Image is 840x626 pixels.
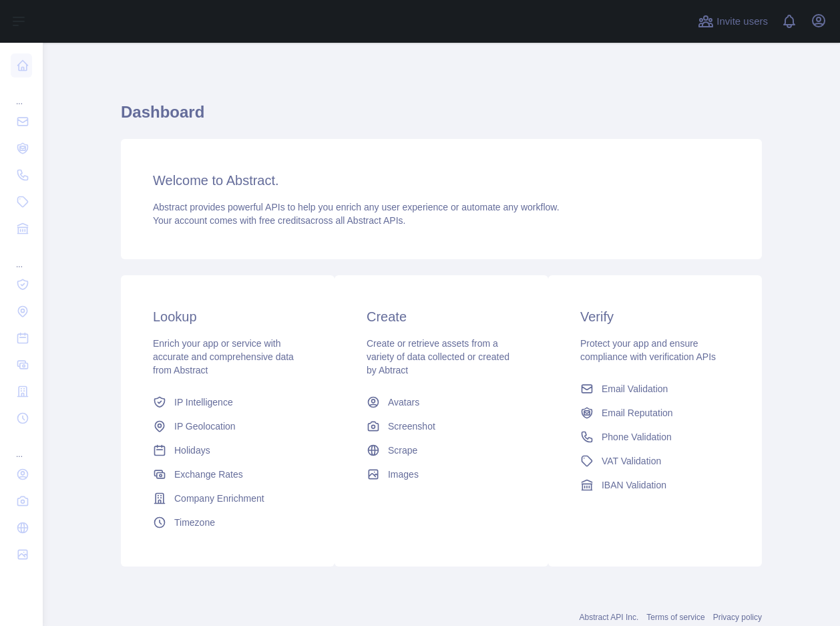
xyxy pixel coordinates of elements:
[174,516,215,529] span: Timezone
[602,454,661,468] span: VAT Validation
[153,202,560,212] span: Abstract provides powerful APIs to help you enrich any user experience or automate any workflow.
[602,406,673,420] span: Email Reputation
[388,468,419,481] span: Images
[153,307,302,326] h3: Lookup
[174,444,210,457] span: Holidays
[575,449,735,473] a: VAT Validation
[580,613,639,622] a: Abstract API Inc.
[388,444,417,457] span: Scrape
[174,468,243,481] span: Exchange Rates
[148,486,308,510] a: Company Enrichment
[153,171,730,190] h3: Welcome to Abstract.
[361,462,521,486] a: Images
[11,243,32,270] div: ...
[11,80,32,107] div: ...
[153,215,405,226] span: Your account comes with across all Abstract APIs.
[646,613,704,622] a: Terms of service
[121,102,762,134] h1: Dashboard
[602,382,668,396] span: Email Validation
[367,338,509,375] span: Create or retrieve assets from a variety of data collected or created by Abtract
[259,215,305,226] span: free credits
[148,390,308,414] a: IP Intelligence
[575,425,735,449] a: Phone Validation
[602,430,672,444] span: Phone Validation
[174,396,233,409] span: IP Intelligence
[713,613,762,622] a: Privacy policy
[388,420,435,433] span: Screenshot
[174,420,236,433] span: IP Geolocation
[361,390,521,414] a: Avatars
[148,414,308,438] a: IP Geolocation
[580,338,716,362] span: Protect your app and ensure compliance with verification APIs
[361,414,521,438] a: Screenshot
[575,377,735,401] a: Email Validation
[716,14,768,29] span: Invite users
[695,11,771,32] button: Invite users
[148,438,308,462] a: Holidays
[602,478,666,492] span: IBAN Validation
[153,338,294,375] span: Enrich your app or service with accurate and comprehensive data from Abstract
[174,492,264,505] span: Company Enrichment
[575,401,735,425] a: Email Reputation
[11,433,32,460] div: ...
[580,307,730,326] h3: Verify
[148,462,308,486] a: Exchange Rates
[575,473,735,497] a: IBAN Validation
[148,510,308,534] a: Timezone
[388,396,419,409] span: Avatars
[367,307,516,326] h3: Create
[361,438,521,462] a: Scrape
